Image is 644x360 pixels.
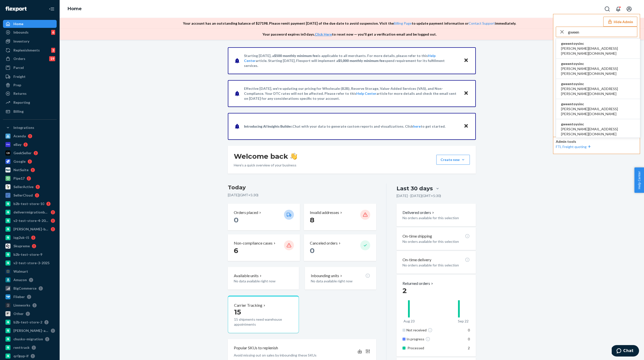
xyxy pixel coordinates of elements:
[311,279,370,284] p: No data available right now
[13,134,26,139] div: Acenda
[402,263,470,268] p: No orders available for this selection
[3,293,57,301] a: Flieber
[13,74,26,79] div: Freight
[234,317,293,327] p: 15 shipments need warehouse appointments
[234,303,262,308] p: Carrier Tracking
[397,185,433,192] div: Last 30 days
[403,319,415,324] p: Aug 23
[3,251,57,258] a: b2b-test-store-9
[3,318,57,326] a: b2b-test-store-2
[624,4,634,14] button: Open account menu
[402,239,470,244] p: No orders available for this selection
[561,86,635,96] span: [PERSON_NAME][EMAIL_ADDRESS][PERSON_NAME][DOMAIN_NAME]
[234,152,297,161] h1: Welcome back
[13,354,29,359] div: qr0pyp-if
[402,257,431,263] p: On-time delivery
[3,73,57,81] a: Freight
[3,132,57,140] a: Acenda
[228,234,300,261] button: Non-compliance cases 6
[13,83,21,88] div: Prep
[3,46,57,54] a: Replenishments3
[228,193,376,198] p: [DATE] ( GMT+5:30 )
[310,216,314,224] span: 8
[561,122,635,127] span: gweentoysinc
[3,28,57,36] a: Inbounds6
[3,191,57,199] a: SellerCloud
[634,167,644,193] button: Help Center
[407,346,456,351] p: Processed
[3,344,57,352] a: renttrack
[556,145,592,149] a: FTL Freight quoting
[402,210,435,215] p: Delivered orders
[13,184,34,189] div: SellerActive
[561,61,635,66] span: gweentoysinc
[234,216,239,224] span: 0
[13,244,30,249] div: Skupreme
[561,81,635,86] span: gweentoysinc
[262,32,437,37] p: Your password expires in 0 days . to reset now — you'll get a verification email and be logged out.
[47,4,57,14] button: Close Navigation
[49,56,55,61] div: 19
[13,30,29,35] div: Inbounds
[244,53,459,68] p: Starting [DATE], a is applicable to all merchants. For more details, please refer to this article...
[463,57,469,64] button: Close
[310,240,338,246] p: Canceled orders
[13,125,34,130] div: Integrations
[13,100,30,105] div: Reporting
[234,308,241,316] span: 15
[3,234,57,242] a: iqg2uk-i5
[612,345,639,358] iframe: Opens a widget where you can chat to one of our agents
[234,210,258,215] p: Orders placed
[3,64,57,72] a: Parcel
[469,21,495,25] a: Contact Support
[3,208,57,216] a: deliverrmigrationbasictest
[402,281,434,286] p: Returned orders
[13,337,43,342] div: chusko-migration
[3,327,57,335] a: [PERSON_NAME]-and-[PERSON_NAME]
[397,193,441,198] p: [DATE] - [DATE] ( GMT+5:30 )
[13,294,25,299] div: Flieber
[290,153,297,160] img: hand-wave emoji
[3,259,57,267] a: v2-test-store-3-2025
[602,4,612,14] button: Open Search Box
[3,81,57,89] a: Prep
[234,163,297,168] p: Here’s a quick overview of your business
[3,90,57,98] a: Returns
[228,204,300,230] button: Orders placed 0
[406,337,457,342] div: In progress
[5,6,27,11] img: Flexport logo
[3,183,57,191] a: SellerActive
[406,328,457,333] div: Not received
[3,166,57,174] a: NetSuite
[3,267,57,275] a: Walmart
[3,37,57,45] a: Inventory
[394,21,412,25] a: Billing Page
[13,56,25,61] div: Orders
[3,242,57,250] a: Skupreme
[234,345,278,351] p: Popular SKUs to replenish
[561,102,635,106] span: gweentoysinc
[3,217,57,225] a: v2-test-store-4-2025
[556,139,637,144] p: Admin tools
[234,273,259,279] p: Available units
[463,123,469,130] button: Close
[13,167,29,172] div: NetSuite
[458,319,469,324] p: Sep 22
[13,48,40,53] div: Replenishments
[234,246,238,255] span: 6
[13,142,21,147] div: eBay
[13,260,49,265] div: v2-test-store-3-2025
[310,246,315,255] span: 0
[68,6,82,11] a: Home
[183,21,516,26] p: Your account has an outstanding balance of $ 27198 . Please remit payment [DATE] of the due date ...
[3,124,57,132] button: Integrations
[234,240,273,246] p: Non-compliance cases
[3,200,57,208] a: b2b-test-store-10
[304,234,376,261] button: Canceled orders 0
[3,335,57,343] a: chusko-migration
[234,353,317,358] p: Avoid missing out on sales by inbounding these SKUs
[603,17,637,27] button: Hide Admin
[13,320,42,325] div: b2b-test-store-2
[13,286,37,291] div: BigCommerce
